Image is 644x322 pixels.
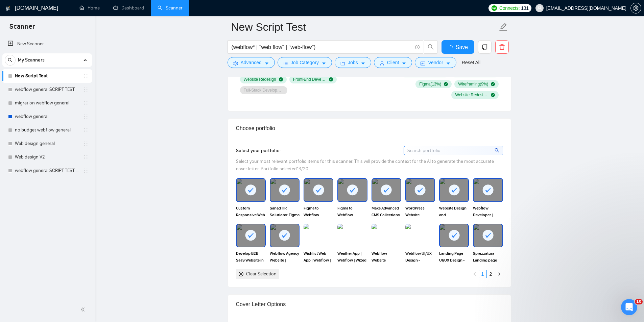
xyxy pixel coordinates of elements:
[80,306,87,313] span: double-left
[236,148,281,153] span: Select your portfolio:
[424,40,437,54] button: search
[471,270,479,278] button: left
[244,77,276,82] span: Website Redesign
[497,272,501,276] span: right
[6,3,10,14] img: logo
[491,93,495,97] span: check-circle
[15,137,79,150] a: Web design general
[448,45,456,51] span: loading
[337,250,367,264] span: Weather App | Webflow | Wized | Airtable
[79,5,100,11] a: homeHome
[537,6,542,10] span: user
[439,250,469,264] span: Landing Page UI/UX Design - Webflow Website This Is Good
[387,59,399,66] span: Client
[473,250,503,264] span: Sprezzatura Landing page design & develop
[83,73,89,79] span: holder
[83,168,89,173] span: holder
[415,45,420,49] span: info-circle
[279,77,283,81] span: check-circle
[236,295,503,314] div: Cover Letter Options
[15,96,79,110] a: migration webflow general
[478,44,491,50] span: copy
[15,69,79,83] a: New Script Test
[442,40,474,54] button: Save
[402,61,406,66] span: caret-down
[5,55,16,66] button: search
[495,147,500,154] span: search
[304,250,333,264] span: Wishlist Web App | Webflow | Wized | Xano
[335,57,371,68] button: folderJobscaret-down
[83,87,89,92] span: holder
[444,82,448,86] span: check-circle
[473,205,503,218] span: Webflow Developer | Figma to Webflow Website | Tech Website Transition
[479,270,486,278] a: 1
[446,61,451,66] span: caret-down
[630,5,641,11] a: setting
[236,250,266,264] span: Develop B2B SaaS Website in Webflow From Figma Design
[455,92,488,98] span: Website Redesign ( 8 %)
[283,61,288,66] span: bars
[348,59,358,66] span: Jobs
[405,205,435,218] span: WordPress Website Redesign & Migration to Webflow | Saving SEO Traffic
[83,114,89,119] span: holder
[499,4,520,12] span: Connects:
[458,81,488,87] span: Wireframing ( 9 %)
[405,224,435,247] img: portfolio thumbnail image
[5,58,15,63] span: search
[321,61,326,66] span: caret-down
[83,141,89,146] span: holder
[83,154,89,160] span: holder
[456,43,468,51] span: Save
[15,150,79,164] a: Web design V2
[228,57,275,68] button: settingAdvancedcaret-down
[270,205,300,218] span: Sanad HR Solutions: Figma to Webflow & SEO-Optimized Development
[372,250,401,264] span: Webflow Website Development - Membership App | Aicyclopedia
[158,5,183,11] a: searchScanner
[2,53,92,177] li: My Scanners
[421,61,425,66] span: idcard
[337,224,367,247] img: portfolio thumbnail image
[337,205,367,218] span: Figma to Webflow Website Conversion and On-going Assistance
[428,59,443,66] span: Vendor
[291,59,319,66] span: Job Category
[304,205,333,218] span: Figma to Webflow Website Conversion for AI SaaS Business
[236,158,494,172] span: Select your most relevant portfolio items for this scanner. This will provide the context for the...
[278,57,332,68] button: barsJob Categorycaret-down
[18,53,45,67] span: My Scanners
[15,164,79,177] a: webflow general SCRIPT TEST V2
[415,57,456,68] button: idcardVendorcaret-down
[293,77,326,82] span: Front-End Development
[499,23,508,31] span: edit
[361,61,365,66] span: caret-down
[439,205,469,218] span: Website Design and Development in Webflow | SEO-Focused Website
[404,146,503,155] input: Search portfolio
[83,127,89,133] span: holder
[631,5,641,11] span: setting
[471,270,479,278] li: Previous Page
[246,270,277,278] div: Clear Selection
[479,270,487,278] li: 1
[478,40,492,54] button: copy
[495,270,503,278] button: right
[492,5,497,11] img: upwork-logo.png
[4,22,40,36] span: Scanner
[487,270,495,278] li: 2
[372,224,401,247] img: portfolio thumbnail image
[630,3,641,14] button: setting
[304,224,333,247] img: portfolio thumbnail image
[232,43,412,51] input: Search Freelance Jobs...
[419,81,441,87] span: Figma ( 13 %)
[264,61,269,66] span: caret-down
[15,123,79,137] a: no budget webflow general
[15,83,79,96] a: webflow general SCRIPT TEST
[487,270,495,278] a: 2
[521,4,528,12] span: 131
[231,19,498,35] input: Scanner name...
[83,100,89,106] span: holder
[495,270,503,278] li: Next Page
[8,37,87,51] a: New Scanner
[15,110,79,123] a: webflow general
[495,40,509,54] button: delete
[405,250,435,264] span: Webflow UI/UX Design - Portfolio Website
[496,44,508,50] span: delete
